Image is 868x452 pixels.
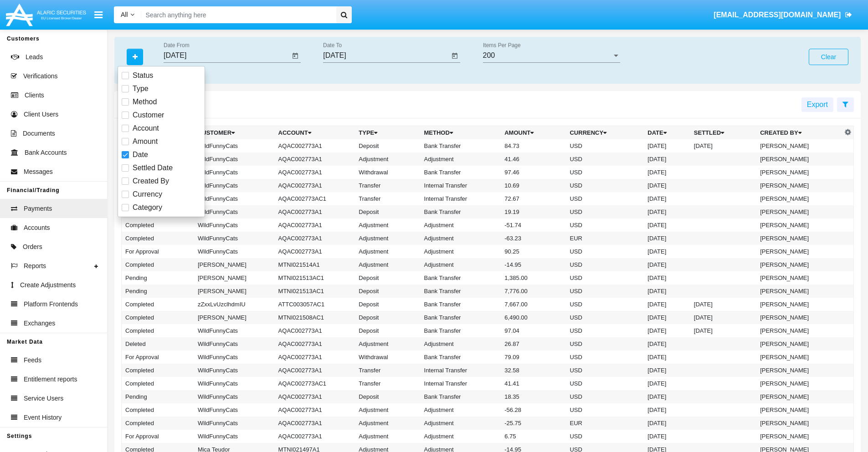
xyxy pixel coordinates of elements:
[194,126,275,140] th: Customer
[566,271,644,284] td: USD
[421,232,501,245] td: Adjustment
[355,284,420,298] td: Deposit
[566,192,644,205] td: USD
[133,70,153,81] span: Status
[122,298,194,311] td: Completed
[122,416,194,430] td: Completed
[756,403,842,416] td: [PERSON_NAME]
[566,350,644,364] td: USD
[501,390,566,403] td: 18.35
[421,205,501,218] td: Bank Transfer
[194,390,275,403] td: WildFunnyCats
[421,298,501,311] td: Bank Transfer
[756,284,842,298] td: [PERSON_NAME]
[566,298,644,311] td: USD
[421,311,501,324] td: Bank Transfer
[566,364,644,377] td: USD
[133,176,169,187] span: Created By
[275,166,355,179] td: AQAC002773A1
[194,166,275,179] td: WildFunnyCats
[421,245,501,258] td: Adjustment
[194,152,275,166] td: WildFunnyCats
[275,258,355,271] td: MTNI021514A1
[566,218,644,232] td: USD
[20,280,76,290] span: Create Adjustments
[756,350,842,364] td: [PERSON_NAME]
[709,2,857,28] a: [EMAIL_ADDRESS][DOMAIN_NAME]
[141,6,333,23] input: Search
[133,149,148,160] span: Date
[355,166,420,179] td: Withdrawal
[275,232,355,245] td: AQAC002773A1
[644,311,690,324] td: [DATE]
[275,284,355,298] td: MTNI021513AC1
[275,192,355,205] td: AQAC002773AC1
[756,390,842,403] td: [PERSON_NAME]
[566,390,644,403] td: USD
[24,204,52,213] span: Payments
[194,350,275,364] td: WildFunnyCats
[24,223,50,233] span: Accounts
[644,126,690,140] th: Date
[501,232,566,245] td: -63.23
[355,205,420,218] td: Deposit
[275,139,355,152] td: AQAC002773A1
[421,416,501,430] td: Adjustment
[644,245,690,258] td: [DATE]
[501,416,566,430] td: -25.75
[644,192,690,205] td: [DATE]
[501,258,566,271] td: -14.95
[756,192,842,205] td: [PERSON_NAME]
[122,377,194,390] td: Completed
[275,377,355,390] td: AQAC002773AC1
[501,179,566,192] td: 10.69
[501,311,566,324] td: 6,490.00
[122,364,194,377] td: Completed
[122,430,194,443] td: For Approval
[5,1,87,28] img: Logo image
[355,377,420,390] td: Transfer
[756,416,842,430] td: [PERSON_NAME]
[194,337,275,350] td: WildFunnyCats
[421,324,501,337] td: Bank Transfer
[133,110,164,121] span: Customer
[122,245,194,258] td: For Approval
[194,205,275,218] td: WildFunnyCats
[483,51,495,59] span: 200
[133,96,157,107] span: Method
[644,337,690,350] td: [DATE]
[756,298,842,311] td: [PERSON_NAME]
[807,101,828,108] span: Export
[644,430,690,443] td: [DATE]
[756,126,842,140] th: Created By
[275,245,355,258] td: AQAC002773A1
[566,166,644,179] td: USD
[275,298,355,311] td: ATTC003057AC1
[566,377,644,390] td: USD
[275,271,355,284] td: MTNI021513AC1
[24,413,62,422] span: Event History
[355,258,420,271] td: Adjustment
[501,152,566,166] td: 41.46
[421,152,501,166] td: Adjustment
[23,242,42,252] span: Orders
[121,11,128,18] span: All
[501,337,566,350] td: 26.87
[566,311,644,324] td: USD
[122,324,194,337] td: Completed
[566,324,644,337] td: USD
[194,430,275,443] td: WildFunnyCats
[421,364,501,377] td: Internal Transfer
[355,192,420,205] td: Transfer
[194,258,275,271] td: [PERSON_NAME]
[690,139,756,152] td: [DATE]
[194,377,275,390] td: WildFunnyCats
[24,167,53,177] span: Messages
[644,350,690,364] td: [DATE]
[756,166,842,179] td: [PERSON_NAME]
[566,258,644,271] td: USD
[194,218,275,232] td: WildFunnyCats
[501,324,566,337] td: 97.04
[133,202,162,213] span: Category
[355,179,420,192] td: Transfer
